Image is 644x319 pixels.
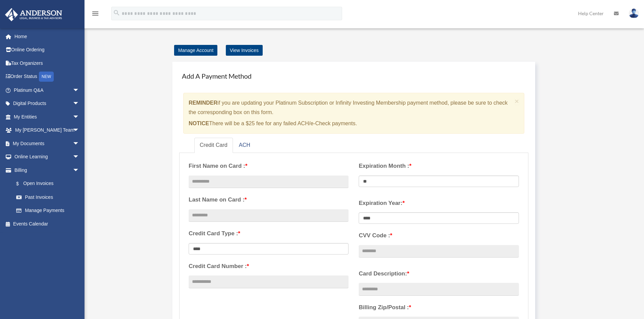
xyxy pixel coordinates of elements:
[73,124,86,137] span: arrow_drop_down
[73,110,86,124] span: arrow_drop_down
[179,69,528,83] h4: Add A Payment Method
[5,97,90,110] a: Digital Productsarrow_drop_down
[226,45,263,56] a: View Invoices
[73,163,86,177] span: arrow_drop_down
[39,72,54,82] div: NEW
[359,161,519,171] label: Expiration Month :
[189,229,349,239] label: Credit Card Type :
[189,261,349,271] label: Credit Card Number :
[20,180,23,188] span: $
[5,124,90,137] a: My [PERSON_NAME] Teamarrow_drop_down
[189,161,349,171] label: First Name on Card :
[5,110,90,124] a: My Entitiesarrow_drop_down
[9,204,86,217] a: Manage Payments
[73,97,86,111] span: arrow_drop_down
[73,137,86,151] span: arrow_drop_down
[359,269,519,279] label: Card Description:
[73,150,86,164] span: arrow_drop_down
[73,83,86,97] span: arrow_drop_down
[359,231,519,241] label: CVV Code :
[629,8,639,18] img: User Pic
[515,98,519,105] button: Close
[194,138,233,153] a: Credit Card
[359,302,519,313] label: Billing Zip/Postal :
[91,9,99,18] i: menu
[5,150,90,164] a: Online Learningarrow_drop_down
[5,30,90,43] a: Home
[5,163,90,177] a: Billingarrow_drop_down
[5,83,90,97] a: Platinum Q&Aarrow_drop_down
[234,138,256,153] a: ACH
[91,12,99,18] a: menu
[5,43,90,57] a: Online Ordering
[189,195,349,205] label: Last Name on Card :
[5,56,90,70] a: Tax Organizers
[359,198,519,208] label: Expiration Year:
[3,8,64,21] img: Anderson Advisors Platinum Portal
[5,70,90,84] a: Order StatusNEW
[189,100,217,106] strong: REMINDER
[9,177,90,191] a: $Open Invoices
[189,119,512,128] p: There will be a $25 fee for any failed ACH/e-Check payments.
[183,93,524,134] div: if you are updating your Platinum Subscription or Infinity Investing Membership payment method, p...
[189,121,209,126] strong: NOTICE
[9,190,90,204] a: Past Invoices
[5,217,90,231] a: Events Calendar
[5,137,90,150] a: My Documentsarrow_drop_down
[113,9,120,17] i: search
[515,97,519,105] span: ×
[174,45,217,56] a: Manage Account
